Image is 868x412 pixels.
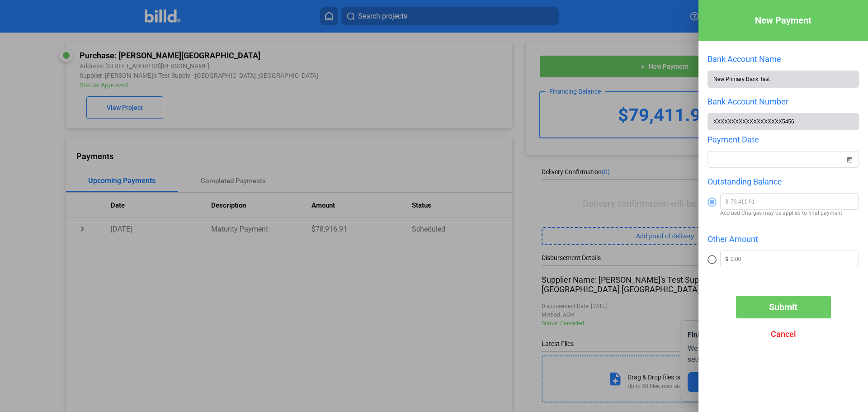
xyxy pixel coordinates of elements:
div: Outstanding Balance [708,177,859,186]
div: Payment Date [708,135,859,144]
span: Submit [769,302,797,313]
span: $ [721,194,731,209]
button: Submit [736,296,831,318]
button: Cancel [736,323,831,346]
button: Open calendar [845,150,854,159]
span: $ [721,251,731,267]
div: Bank Account Name [708,54,859,64]
div: Other Amount [708,234,859,244]
div: Bank Account Number [708,97,859,106]
span: Accrued Charges may be applied to final payment [720,210,859,216]
input: 0.00 [731,194,859,207]
span: Cancel [771,329,796,339]
input: 0.00 [731,251,859,265]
